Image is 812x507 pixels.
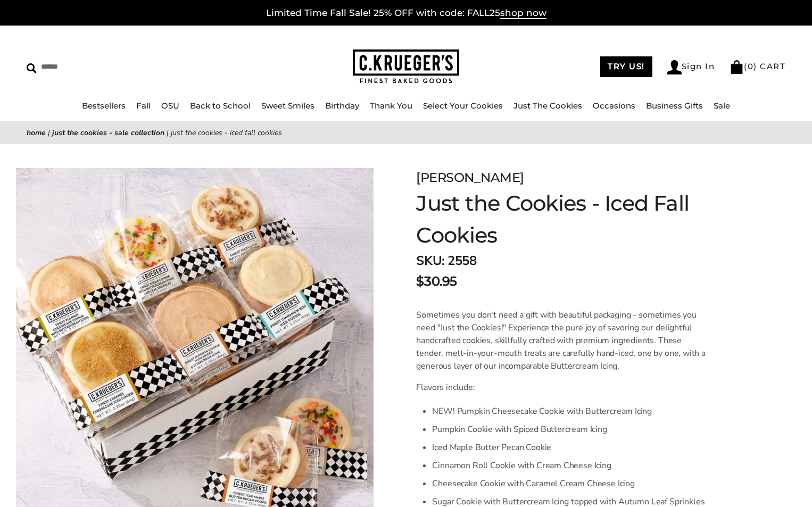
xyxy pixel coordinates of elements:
[82,101,126,111] a: Bestsellers
[730,60,744,74] img: Bag
[667,60,682,74] img: Account
[432,402,707,420] li: NEW! Pumpkin Cheesecake Cookie with Buttercream Icing
[27,127,785,139] nav: breadcrumbs
[416,272,457,291] span: $30.95
[416,168,756,187] div: [PERSON_NAME]
[432,475,707,493] li: Cheesecake Cookie with Caramel Cream Cheese Icing
[136,101,151,111] a: Fall
[167,128,169,138] span: |
[416,309,707,372] p: Sometimes you don't need a gift with beautiful packaging - sometimes you need "Just the Cookies!"...
[161,101,179,111] a: OSU
[593,101,635,111] a: Occasions
[27,59,207,75] input: Search
[370,101,412,111] a: Thank You
[48,128,50,138] span: |
[261,101,314,111] a: Sweet Smiles
[416,252,444,269] strong: SKU:
[432,438,707,456] li: Iced Maple Butter Pecan Cookie
[646,101,703,111] a: Business Gifts
[513,101,582,111] a: Just The Cookies
[730,61,785,71] a: (0) CART
[714,101,730,111] a: Sale
[171,128,282,138] span: Just the Cookies - Iced Fall Cookies
[416,187,756,251] h1: Just the Cookies - Iced Fall Cookies
[416,381,707,394] p: Flavors include:
[423,101,503,111] a: Select Your Cookies
[667,60,715,74] a: Sign In
[27,63,37,73] img: Search
[432,420,707,438] li: Pumpkin Cookie with Spiced Buttercream Icing
[353,49,459,84] img: C.KRUEGER'S
[448,252,476,269] span: 2558
[52,128,164,138] a: Just The Cookies - Sale Collection
[748,61,754,71] span: 0
[266,7,546,19] a: Limited Time Fall Sale! 25% OFF with code: FALL25shop now
[500,7,546,19] span: shop now
[190,101,251,111] a: Back to School
[600,56,652,77] a: TRY US!
[325,101,359,111] a: Birthday
[432,456,707,475] li: Cinnamon Roll Cookie with Cream Cheese Icing
[27,128,46,138] a: Home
